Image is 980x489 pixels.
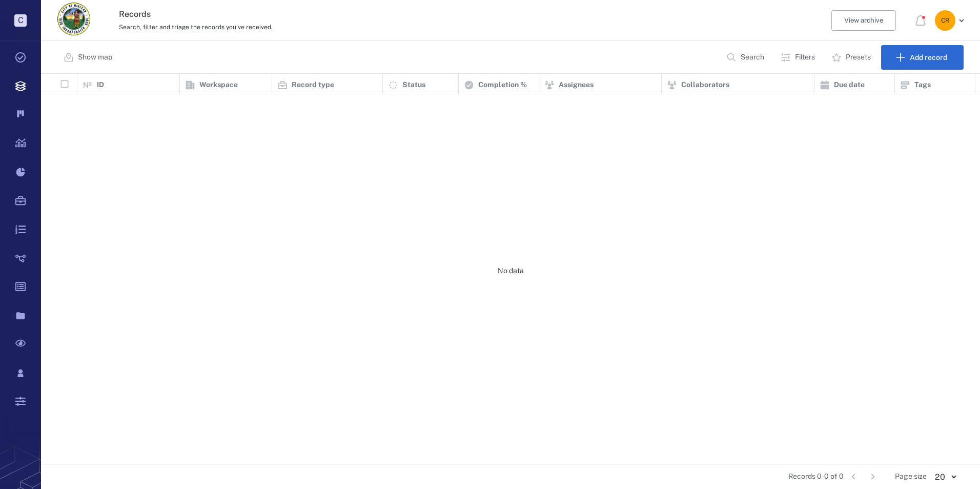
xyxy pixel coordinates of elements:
[914,80,931,90] p: Tags
[681,80,729,90] p: Collaborators
[78,52,112,63] p: Show map
[97,80,104,90] p: ID
[199,80,238,90] p: Workspace
[402,80,425,90] p: Status
[825,45,879,70] button: Presets
[935,10,955,31] div: C R
[795,52,815,63] p: Filters
[895,472,927,482] span: Page size
[774,45,823,70] button: Filters
[881,45,964,70] button: Add record
[720,45,772,70] button: Search
[292,80,334,90] p: Record type
[844,468,883,485] nav: pagination navigation
[741,52,764,63] p: Search
[119,24,273,31] span: Search, filter and triage the records you've received.
[927,471,964,483] div: 20
[834,80,865,90] p: Due date
[14,14,27,27] p: C
[57,3,90,35] img: City of Hialeah logo
[478,80,527,90] p: Completion %
[559,80,594,90] p: Assignees
[935,10,968,31] button: CR
[831,10,896,31] button: View archive
[846,52,871,63] p: Presets
[57,45,120,70] button: Show map
[788,472,844,482] span: Records 0-0 of 0
[57,3,90,39] a: Go home
[119,8,674,21] h3: Records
